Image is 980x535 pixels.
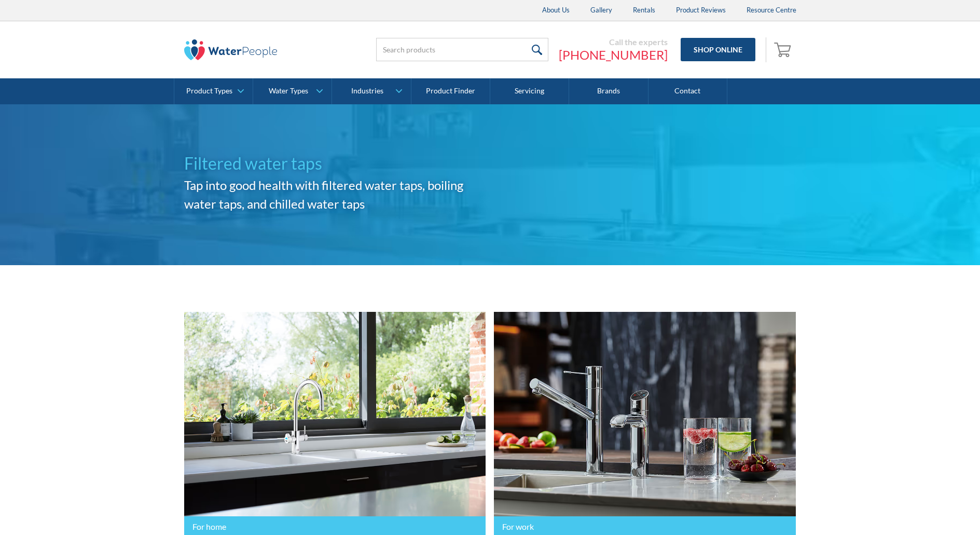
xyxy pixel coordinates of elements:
a: Industries [332,78,410,104]
a: Contact [648,78,727,104]
a: Shop Online [681,38,755,61]
img: shopping cart [774,41,794,58]
a: [PHONE_NUMBER] [559,47,668,63]
a: Brands [569,78,648,104]
div: Call the experts [559,37,668,47]
div: Product Types [186,87,232,95]
h1: Filtered water taps [184,151,490,176]
img: The Water People [184,39,278,60]
a: Water Types [253,78,332,104]
div: Industries [351,87,383,95]
a: Servicing [490,78,569,104]
a: Product Types [174,78,253,104]
h2: Tap into good health with filtered water taps, boiling water taps, and chilled water taps [184,176,490,213]
a: Open empty cart [771,37,796,62]
input: Search products [376,38,548,61]
div: Water Types [269,87,308,95]
a: Product Finder [411,78,490,104]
